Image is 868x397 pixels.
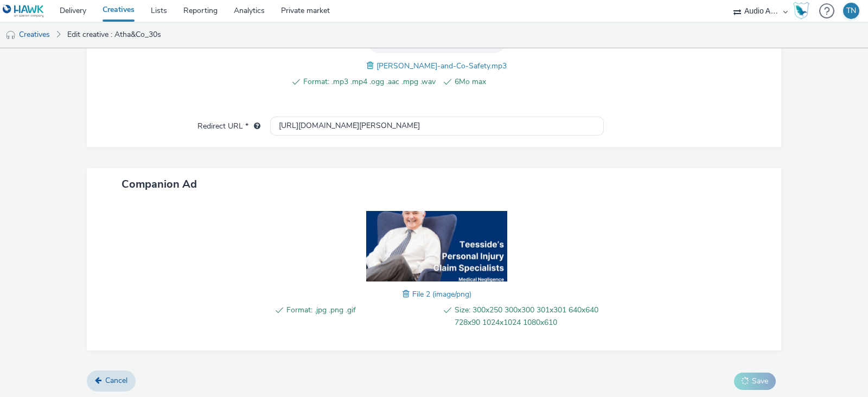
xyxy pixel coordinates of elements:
[303,75,436,88] span: Format: .mp3 .mp4 .ogg .aac .mpg .wav
[122,177,197,191] span: Companion Ad
[286,304,436,329] span: Format: .jpg .png .gif
[87,370,136,391] a: Cancel
[5,30,16,41] img: audio
[105,375,127,386] span: Cancel
[62,22,167,48] a: Edit creative : Atha&Co_30s
[734,373,776,390] button: Save
[846,3,856,19] div: TN
[376,61,507,71] span: [PERSON_NAME]-and-Co-Safety.mp3
[412,289,471,299] span: File 2 (image/png)
[193,117,265,132] label: Redirect URL *
[270,117,604,136] input: url...
[455,75,587,88] span: 6Mo max
[366,211,507,281] img: File 2 (image/png)
[455,304,604,329] span: Size: 300x250 300x300 301x301 640x640 728x90 1024x1024 1080x610
[248,121,260,132] div: URL will be used as a validation URL with some SSPs and it will be the redirection URL of your cr...
[752,376,768,386] span: Save
[3,4,44,18] img: undefined Logo
[793,2,809,20] img: Hawk Academy
[793,2,814,20] a: Hawk Academy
